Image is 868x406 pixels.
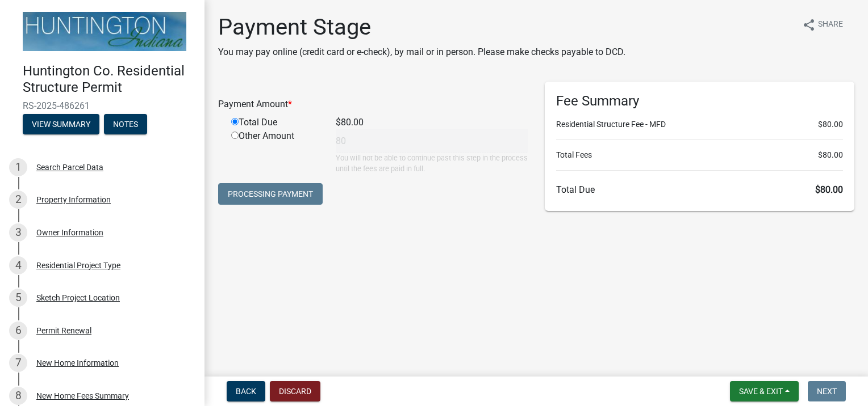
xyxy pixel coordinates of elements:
div: Search Parcel Data [36,163,103,171]
div: 7 [9,354,27,372]
h4: Huntington Co. Residential Structure Permit [23,63,195,96]
div: 4 [9,256,27,274]
span: Save & Exit [739,387,783,396]
button: Back [227,381,265,401]
div: 3 [9,223,27,242]
div: Payment Amount [210,98,536,111]
div: 1 [9,158,27,176]
div: Sketch Project Location [36,294,120,302]
wm-modal-confirm: Notes [104,120,147,129]
h6: Fee Summary [556,93,843,109]
div: Residential Project Type [36,261,120,269]
div: New Home Information [36,359,119,367]
h1: Payment Stage [218,14,625,41]
span: Next [817,387,837,396]
div: $80.00 [327,116,536,129]
div: 5 [9,289,27,307]
div: Permit Renewal [36,327,91,335]
span: $80.00 [818,119,843,130]
img: Huntington County, Indiana [23,12,186,51]
span: Back [236,387,256,396]
span: $80.00 [818,149,843,161]
button: Processing Payment [218,183,323,205]
div: 8 [9,387,27,405]
wm-modal-confirm: Summary [23,120,99,129]
li: Total Fees [556,149,843,161]
div: 6 [9,322,27,340]
button: Notes [104,114,147,134]
button: Discard [270,381,320,401]
div: Total Due [223,116,327,129]
span: $80.00 [815,184,843,195]
div: Property Information [36,196,111,204]
i: share [802,18,816,32]
button: Next [808,381,846,401]
p: You may pay online (credit card or e-check), by mail or in person. Please make checks payable to ... [218,45,625,59]
button: Save & Exit [730,381,799,401]
div: Other Amount [223,129,327,174]
h6: Total Due [556,184,843,195]
span: RS-2025-486261 [23,100,182,111]
button: shareShare [793,14,852,36]
button: View Summary [23,114,99,134]
div: Owner Information [36,229,103,236]
div: New Home Fees Summary [36,392,129,400]
span: Share [818,18,843,32]
li: Residential Structure Fee - MFD [556,119,843,130]
div: 2 [9,191,27,209]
